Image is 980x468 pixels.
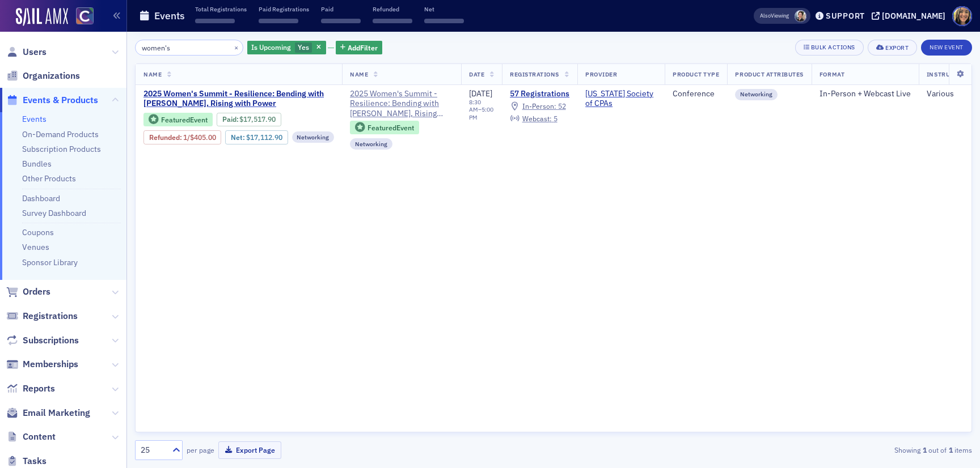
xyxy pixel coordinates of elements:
button: Export Page [218,441,281,459]
div: Paid: 76 - $1751790 [217,113,281,126]
button: Export [868,40,917,56]
div: Export [885,45,909,51]
a: Venues [22,242,49,252]
span: Orders [23,286,50,298]
div: Featured Event [350,121,419,135]
a: Registrations [6,310,78,322]
span: Is Upcoming [251,42,291,52]
span: Viewing [760,12,789,20]
a: 57 Registrations [510,89,569,99]
span: 5 [554,114,557,123]
a: [US_STATE] Society of CPAs [585,89,657,109]
strong: 1 [947,445,954,455]
span: Registrations [510,70,559,78]
div: Featured Event [367,125,414,131]
span: [DATE] [469,88,492,99]
span: Product Attributes [735,70,803,78]
a: Various [927,89,954,99]
span: Tasks [23,455,47,467]
span: $405.00 [190,133,216,142]
span: Profile [952,6,972,26]
button: New Event [921,40,972,56]
p: Paid Registrations [259,5,309,13]
button: Bulk Actions [795,40,864,56]
span: Product Type [673,70,719,78]
div: Support [826,11,865,21]
div: Featured Event [143,113,213,127]
span: Content [23,431,56,443]
div: Featured Event [161,117,208,123]
a: 2025 Women's Summit - Resilience: Bending with [PERSON_NAME], Rising with Power [350,89,453,119]
span: Email Marketing [23,407,90,419]
span: $17,517.90 [239,115,276,124]
p: Paid [321,5,361,13]
span: Users [23,46,47,58]
a: View Homepage [68,7,94,27]
span: Subscriptions [23,334,79,347]
span: ‌ [424,19,464,23]
a: Coupons [22,227,54,237]
button: AddFilter [336,41,382,55]
a: Sponsor Library [22,257,78,267]
a: Reports [6,382,55,395]
div: Networking [735,89,778,100]
span: 2025 Women's Summit - Resilience: Bending with Grace, Rising with Power [143,89,334,109]
div: Conference [673,89,719,99]
a: Memberships [6,358,78,371]
a: Survey Dashboard [22,208,86,218]
span: Memberships [23,358,78,371]
h1: Events [154,9,185,23]
div: [DOMAIN_NAME] [882,11,945,21]
span: : [149,133,183,142]
a: On-Demand Products [22,129,99,139]
input: Search… [135,40,243,56]
div: Also [760,12,771,19]
span: Colorado Society of CPAs [585,89,657,109]
span: Webcast : [522,114,552,123]
span: Add Filter [348,42,378,53]
button: [DOMAIN_NAME] [872,12,949,20]
a: Tasks [6,455,47,467]
span: Reports [23,382,55,395]
div: Networking [292,131,335,143]
div: Networking [350,138,392,150]
p: Net [424,5,464,13]
a: Dashboard [22,193,60,203]
strong: 1 [920,445,928,455]
button: × [231,42,242,52]
div: In-Person + Webcast Live [820,89,911,99]
a: Organizations [6,70,80,82]
p: Refunded [373,5,412,13]
a: Email Marketing [6,407,90,419]
span: Registrations [23,310,78,322]
span: Net : [231,133,246,142]
p: Total Registrations [195,5,247,13]
img: SailAMX [76,7,94,25]
div: Net: $1711290 [225,130,288,144]
span: Yes [298,42,309,52]
div: Yes [247,41,326,55]
span: : [222,115,240,124]
span: Provider [585,70,617,78]
span: Instructors [927,70,970,78]
a: In-Person: 52 [510,102,565,111]
a: Refunded [149,133,180,142]
div: Bulk Actions [811,44,855,50]
time: 8:30 AM [469,98,481,113]
span: $17,112.90 [246,133,282,142]
span: ‌ [373,19,412,23]
img: SailAMX [16,8,68,26]
a: Subscriptions [6,334,79,347]
span: Events & Products [23,94,98,107]
span: Organizations [23,70,80,82]
span: In-Person : [522,101,556,110]
div: – [469,99,494,121]
span: Pamela Galey-Coleman [795,10,806,22]
a: Subscription Products [22,144,101,154]
a: Webcast: 5 [510,114,557,124]
div: Showing out of items [701,445,972,455]
a: Orders [6,286,50,298]
a: New Event [921,41,972,52]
